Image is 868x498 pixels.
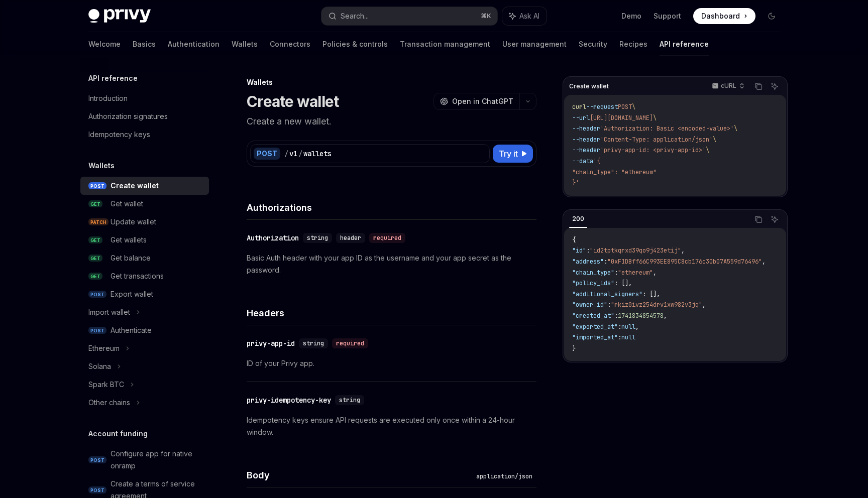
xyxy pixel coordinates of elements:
[168,32,220,56] a: Authentication
[614,312,618,320] span: :
[111,252,151,264] div: Get balance
[111,288,153,300] div: Export wallet
[572,290,642,298] span: "additional_signers"
[80,321,209,339] a: POSTAuthenticate
[572,179,579,187] span: }'
[764,8,780,24] button: Toggle dark mode
[322,32,388,56] a: Policies & controls
[307,234,328,242] span: string
[88,379,124,391] div: Spark BTC
[88,342,120,354] div: Ethereum
[572,157,593,165] span: --data
[572,136,600,144] span: --header
[88,9,151,23] img: dark logo
[80,267,209,285] a: GETGet transactions
[713,136,716,144] span: \
[572,269,614,277] span: "chain_type"
[80,445,209,475] a: POSTConfigure app for native onramp
[572,246,586,255] span: "id"
[572,258,604,266] span: "address"
[702,301,706,309] span: ,
[80,177,209,195] a: POSTCreate wallet
[111,180,159,192] div: Create wallet
[247,252,536,276] p: Basic Auth header with your app ID as the username and your app secret as the password.
[621,11,641,21] a: Demo
[88,327,106,334] span: POST
[618,103,632,111] span: POST
[621,323,635,331] span: null
[572,279,614,287] span: "policy_ids"
[88,360,111,372] div: Solana
[111,234,147,246] div: Get wallets
[614,269,618,277] span: :
[80,231,209,249] a: GETGet wallets
[88,236,102,244] span: GET
[247,233,299,243] div: Authorization
[752,213,765,226] button: Copy the contents from the code block
[618,333,621,341] span: :
[600,146,706,154] span: 'privy-app-id: <privy-app-id>'
[590,114,653,122] span: [URL][DOMAIN_NAME]
[88,110,168,122] div: Authorization signatures
[569,82,609,90] span: Create wallet
[270,32,310,56] a: Connectors
[88,72,138,84] h5: API reference
[768,213,781,226] button: Ask AI
[519,11,539,21] span: Ask AI
[721,82,736,90] p: cURL
[572,236,576,244] span: {
[619,32,647,56] a: Recipes
[303,339,324,347] span: string
[572,333,618,341] span: "imported_at"
[604,258,607,266] span: :
[332,338,368,348] div: required
[635,323,639,331] span: ,
[654,11,681,21] a: Support
[433,93,519,110] button: Open in ChatGPT
[298,149,302,159] div: /
[254,148,280,160] div: POST
[88,397,130,409] div: Other chains
[247,414,536,438] p: Idempotency keys ensure API requests are executed only once within a 24-hour window.
[572,103,586,111] span: curl
[572,301,607,309] span: "owner_id"
[88,182,106,190] span: POST
[752,80,765,93] button: Copy the contents from the code block
[706,146,709,154] span: \
[572,168,657,176] span: "chain_type": "ethereum"
[502,7,547,25] button: Ask AI
[618,312,664,320] span: 1741834854578
[452,96,513,106] span: Open in ChatGPT
[247,468,472,482] h4: Body
[734,125,737,133] span: \
[247,92,339,110] h1: Create wallet
[653,269,657,277] span: ,
[80,285,209,303] a: POSTExport wallet
[572,312,614,320] span: "created_at"
[88,291,106,298] span: POST
[111,270,164,282] div: Get transactions
[284,149,288,159] div: /
[653,114,657,122] span: \
[621,333,635,341] span: null
[111,216,156,228] div: Update wallet
[88,306,130,318] div: Import wallet
[502,32,567,56] a: User management
[472,471,536,481] div: application/json
[681,246,685,255] span: ,
[340,234,361,242] span: header
[88,218,108,226] span: PATCH
[80,195,209,213] a: GETGet wallet
[572,114,590,122] span: --url
[341,10,369,22] div: Search...
[88,200,102,208] span: GET
[88,456,106,464] span: POST
[572,146,600,154] span: --header
[400,32,490,56] a: Transaction management
[111,448,203,472] div: Configure app for native onramp
[701,11,740,21] span: Dashboard
[303,149,332,159] div: wallets
[569,213,587,225] div: 200
[321,7,497,25] button: Search...⌘K
[247,338,295,348] div: privy-app-id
